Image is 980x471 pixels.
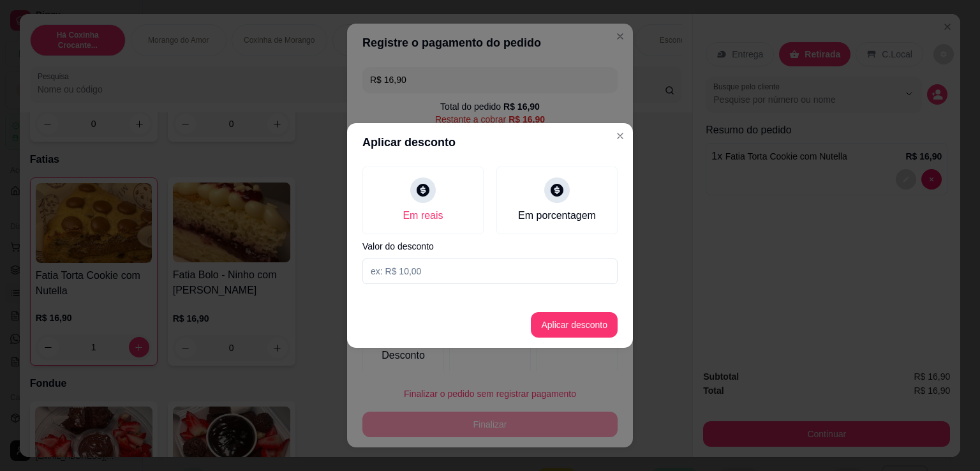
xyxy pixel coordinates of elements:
[610,126,630,146] button: Close
[362,258,618,284] input: Valor do desconto
[531,312,618,338] button: Aplicar desconto
[347,123,633,161] header: Aplicar desconto
[362,242,618,251] label: Valor do desconto
[518,208,596,223] div: Em porcentagem
[403,208,443,223] div: Em reais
